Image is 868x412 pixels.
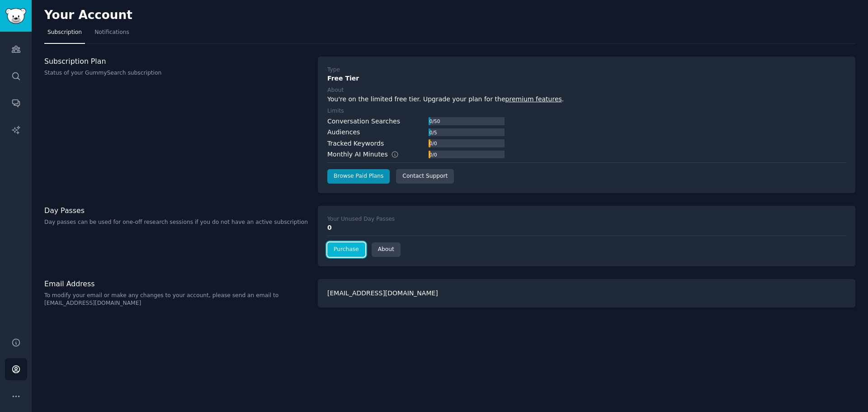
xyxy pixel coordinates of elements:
[44,279,308,289] h3: Email Address
[327,242,365,257] a: Purchase
[327,107,344,115] div: Limits
[327,215,395,223] div: Your Unused Day Passes
[429,117,441,125] div: 0 / 50
[47,28,82,37] span: Subscription
[327,169,390,184] a: Browse Paid Plans
[91,25,132,44] a: Notifications
[327,66,340,74] div: Type
[327,86,344,95] div: About
[372,242,401,257] a: About
[44,218,308,227] p: Day passes can be used for one-off research sessions if you do not have an active subscription
[94,28,129,37] span: Notifications
[327,128,360,137] div: Audiences
[505,95,562,103] a: premium features
[327,223,846,232] div: 0
[327,117,400,126] div: Conversation Searches
[44,8,132,23] h2: Your Account
[327,95,846,104] div: You're on the limited free tier. Upgrade your plan for the .
[5,8,26,24] img: GummySearch logo
[429,128,438,137] div: 0 / 5
[327,150,408,159] div: Monthly AI Minutes
[429,151,438,159] div: 0 / 0
[44,57,308,66] h3: Subscription Plan
[396,169,454,184] a: Contact Support
[327,74,846,83] div: Free Tier
[44,25,85,44] a: Subscription
[318,279,855,308] div: [EMAIL_ADDRESS][DOMAIN_NAME]
[44,206,308,215] h3: Day Passes
[429,139,438,147] div: 0 / 0
[44,69,308,77] p: Status of your GummySearch subscription
[44,292,308,308] p: To modify your email or make any changes to your account, please send an email to [EMAIL_ADDRESS]...
[327,139,384,148] div: Tracked Keywords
